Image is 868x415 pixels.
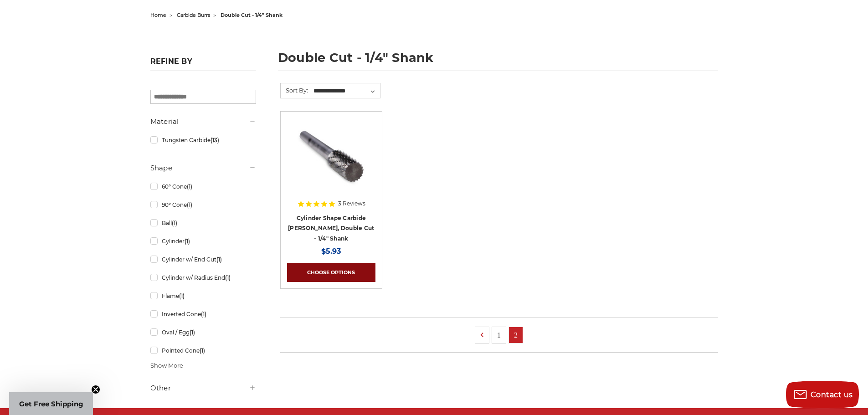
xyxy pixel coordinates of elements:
span: (1) [172,220,177,226]
h5: Material [150,116,256,127]
img: SA-3 Cylinder shape carbide bur 1/4" shank [295,118,368,191]
span: Get Free Shipping [19,400,83,408]
span: (1) [225,274,231,281]
span: (1) [200,347,205,354]
h5: Refine by [150,57,256,71]
a: Cylinder w/ Radius End [150,270,256,286]
select: Sort By: [312,84,380,98]
a: Cylinder [150,233,256,249]
a: Pointed Cone [150,343,256,359]
a: Cylinder Shape Carbide [PERSON_NAME], Double Cut - 1/4" Shank [288,215,374,242]
a: SA-3 Cylinder shape carbide bur 1/4" shank [287,118,375,206]
button: Contact us [786,381,859,408]
span: (1) [201,311,206,318]
a: 90° Cone [150,197,256,213]
a: Oval / Egg [150,324,256,340]
span: Show More [150,361,183,370]
a: 60° Cone [150,179,256,195]
span: Contact us [811,390,853,399]
h1: double cut - 1/4" shank [278,51,718,71]
a: Ball [150,215,256,231]
a: Flame [150,288,256,304]
a: 2 [509,327,523,343]
span: (13) [211,137,219,143]
span: (1) [190,329,195,336]
a: carbide burrs [177,12,210,18]
h5: Other [150,383,256,394]
a: 1 [492,327,506,343]
div: Get Free ShippingClose teaser [9,392,93,415]
span: $5.93 [321,247,341,256]
span: double cut - 1/4" shank [221,12,282,18]
span: (1) [187,201,192,208]
h5: Shape [150,163,256,174]
a: Inverted Cone [150,306,256,322]
button: Close teaser [91,385,100,394]
label: Sort By: [281,83,308,97]
span: (1) [187,183,192,190]
span: (1) [185,238,190,245]
a: Cylinder w/ End Cut [150,251,256,267]
span: (1) [179,292,185,299]
span: (1) [216,256,222,263]
a: Tungsten Carbide [150,132,256,148]
a: home [150,12,166,18]
a: Choose Options [287,263,375,282]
